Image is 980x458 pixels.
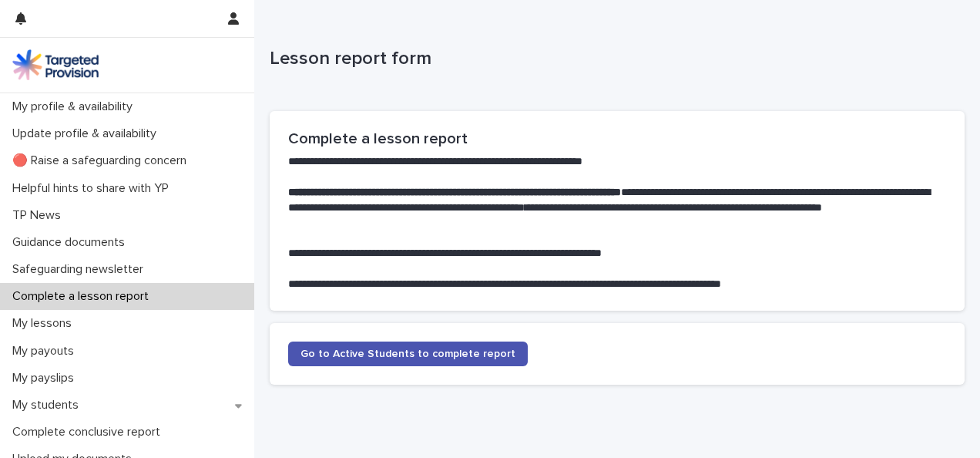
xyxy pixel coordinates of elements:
p: Guidance documents [6,235,137,250]
p: 🔴 Raise a safeguarding concern [6,153,199,168]
p: Lesson report form [270,48,958,70]
p: My payslips [6,371,86,386]
p: Complete conclusive report [6,425,173,439]
p: Complete a lesson report [6,289,161,304]
p: Safeguarding newsletter [6,262,156,277]
p: Update profile & availability [6,126,169,141]
span: Go to Active Students to complete report [300,349,515,359]
img: M5nRWzHhSzIhMunXDL62 [12,49,99,80]
h2: Complete a lesson report [288,130,946,148]
a: Go to Active Students to complete report [288,342,528,366]
p: My students [6,398,91,413]
p: TP News [6,208,73,223]
p: Helpful hints to share with YP [6,181,181,196]
p: My payouts [6,344,86,359]
p: My profile & availability [6,99,145,114]
p: My lessons [6,316,84,331]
